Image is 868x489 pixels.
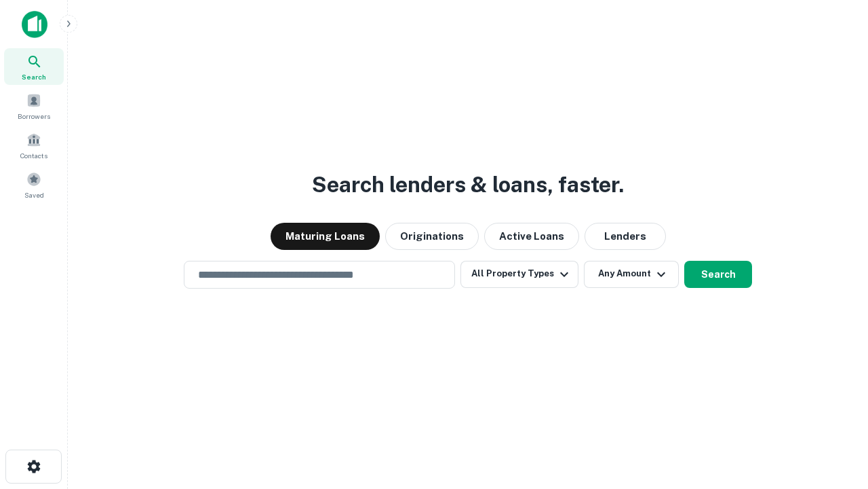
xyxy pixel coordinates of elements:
[18,111,50,122] span: Borrowers
[4,88,64,124] a: Borrowers
[460,261,578,288] button: All Property Types
[4,166,64,203] a: Saved
[800,380,868,446] iframe: Chat Widget
[484,223,579,250] button: Active Loans
[385,223,479,250] button: Originations
[4,127,64,164] a: Contacts
[684,261,752,288] button: Search
[312,168,624,201] h3: Search lenders & loans, faster.
[4,48,64,85] a: Search
[584,261,679,288] button: Any Amount
[22,71,46,82] span: Search
[271,223,380,250] button: Maturing Loans
[24,189,44,200] span: Saved
[22,11,47,38] img: capitalize-icon.png
[20,150,47,161] span: Contacts
[585,223,666,250] button: Lenders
